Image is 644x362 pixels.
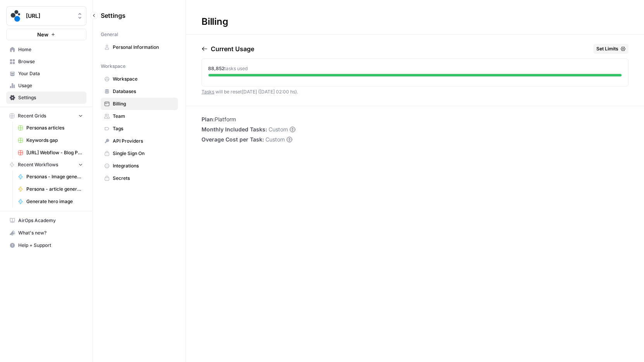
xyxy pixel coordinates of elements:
a: Workspace [101,73,178,85]
div: Billing [186,16,243,28]
img: spot.ai Logo [9,9,23,23]
button: What's new? [6,227,86,239]
span: Custom [265,136,285,143]
button: Workspace: spot.ai [6,6,86,26]
span: Single Sign On [113,150,174,157]
a: Personas articles [14,122,86,134]
button: New [6,29,86,40]
li: Platform [201,115,296,123]
span: Personas articles [26,124,83,131]
a: Tasks [201,89,214,95]
span: Generate hero image [26,198,83,205]
span: Your Data [18,70,83,77]
span: Recent Grids [18,112,46,119]
a: [URL] Webflow - Blog Posts Refresh [14,147,86,159]
button: Set Limits [593,44,629,54]
button: Recent Grids [6,110,86,122]
span: Home [18,46,83,53]
a: Tags [101,122,178,135]
a: Persona - article generation [14,183,86,195]
a: Team [101,110,178,122]
button: Help + Support [6,239,86,252]
div: What's new? [7,227,86,239]
a: Personal Information [101,41,178,53]
span: Integrations [113,162,174,169]
a: Browse [6,55,86,68]
a: Your Data [6,67,86,80]
a: Secrets [101,172,178,184]
a: Single Sign On [101,147,178,160]
span: General [101,31,118,38]
a: Personas - Image generator [14,171,86,183]
span: Personal Information [113,44,174,51]
span: AirOps Academy [18,217,83,224]
a: Billing [101,98,178,110]
a: Integrations [101,160,178,172]
span: 88,852 [208,66,224,71]
span: API Providers [113,138,174,145]
span: Billing [113,100,174,107]
a: AirOps Academy [6,214,86,227]
span: Keywords gap [26,137,83,144]
span: Team [113,113,174,120]
span: Tags [113,125,174,132]
a: Home [6,43,86,56]
span: will be reset [DATE] ([DATE] 02:00 hs) . [201,89,298,95]
span: Persona - article generation [26,186,83,193]
span: Help + Support [18,242,83,249]
span: New [37,31,48,38]
span: [URL] Webflow - Blog Posts Refresh [26,149,83,156]
a: Databases [101,85,178,98]
span: Workspace [101,63,126,70]
span: Set Limits [596,45,618,52]
button: Recent Workflows [6,159,86,171]
span: Browse [18,58,83,65]
span: [URL] [26,12,73,20]
span: Settings [18,94,83,101]
span: Custom [269,126,288,133]
span: Usage [18,82,83,89]
span: Workspace [113,76,174,83]
span: Overage Cost per Task: [201,136,264,143]
a: Settings [6,91,86,104]
span: Settings [101,11,126,20]
span: tasks used [224,66,248,71]
span: Monthly Included Tasks: [201,126,267,133]
span: Recent Workflows [18,161,58,168]
a: API Providers [101,135,178,147]
span: Personas - Image generator [26,173,83,180]
span: Databases [113,88,174,95]
p: Current Usage [211,44,254,53]
span: Secrets [113,175,174,182]
span: Plan: [201,116,215,122]
a: Usage [6,79,86,92]
a: Keywords gap [14,134,86,147]
a: Generate hero image [14,195,86,208]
